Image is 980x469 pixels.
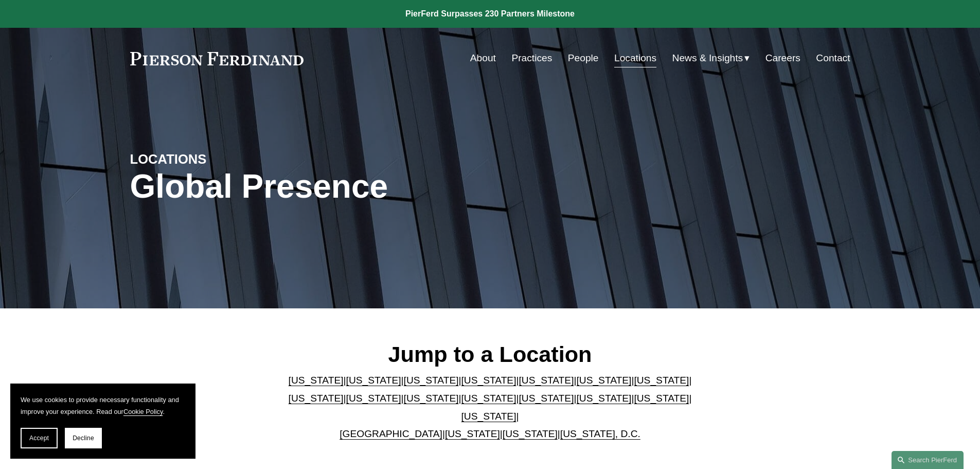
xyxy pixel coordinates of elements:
a: Locations [614,48,656,68]
a: [US_STATE] [634,393,689,404]
a: [US_STATE] [519,375,574,386]
a: [US_STATE] [461,393,516,404]
a: [US_STATE] [461,375,516,386]
a: People [568,48,599,68]
a: Cookie Policy [123,408,163,415]
a: [US_STATE], D.C. [560,428,640,439]
a: folder dropdown [672,48,750,68]
a: [US_STATE] [346,393,401,404]
span: Decline [73,435,94,442]
span: Accept [29,435,49,442]
a: [GEOGRAPHIC_DATA] [340,428,442,439]
a: [US_STATE] [404,375,459,386]
section: Cookie banner [10,384,195,459]
a: Practices [511,48,552,68]
a: [US_STATE] [404,393,459,404]
a: [US_STATE] [634,375,689,386]
a: [US_STATE] [519,393,574,404]
a: Contact [816,48,850,68]
a: About [470,48,496,68]
span: News & Insights [672,49,743,67]
h4: LOCATIONS [130,151,310,167]
button: Accept [21,428,58,448]
a: [US_STATE] [445,428,500,439]
a: [US_STATE] [576,375,631,386]
p: | | | | | | | | | | | | | | | | | | [280,372,700,443]
a: [US_STATE] [503,428,558,439]
a: [US_STATE] [346,375,401,386]
button: Decline [65,428,102,448]
a: Search this site [892,451,964,469]
p: We use cookies to provide necessary functionality and improve your experience. Read our . [21,394,185,418]
a: [US_STATE] [576,393,631,404]
a: [US_STATE] [289,393,344,404]
h2: Jump to a Location [280,341,700,368]
a: [US_STATE] [461,411,516,422]
h1: Global Presence [130,168,610,205]
a: Careers [765,48,800,68]
a: [US_STATE] [289,375,344,386]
